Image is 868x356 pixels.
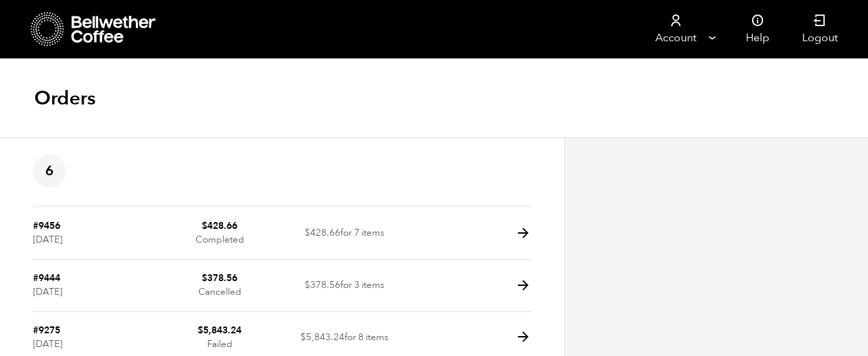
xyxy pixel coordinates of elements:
[282,208,407,260] td: for 7 items
[33,324,60,337] a: #9275
[33,285,62,298] time: [DATE]
[305,278,340,291] span: 378.56
[33,219,60,232] a: #9456
[202,219,237,232] bdi: 428.66
[33,155,66,188] span: 6
[34,86,95,111] h1: Orders
[305,226,340,239] span: 428.66
[33,337,62,351] time: [DATE]
[202,219,207,232] span: $
[198,324,242,337] bdi: 5,843.24
[301,331,306,344] span: $
[305,278,310,291] span: $
[33,233,62,246] time: [DATE]
[158,208,283,260] td: Completed
[198,324,203,337] span: $
[282,260,407,312] td: for 3 items
[202,271,237,285] bdi: 378.56
[158,260,283,312] td: Cancelled
[202,271,207,285] span: $
[301,331,344,344] span: 5,843.24
[305,226,310,239] span: $
[33,271,60,285] a: #9444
